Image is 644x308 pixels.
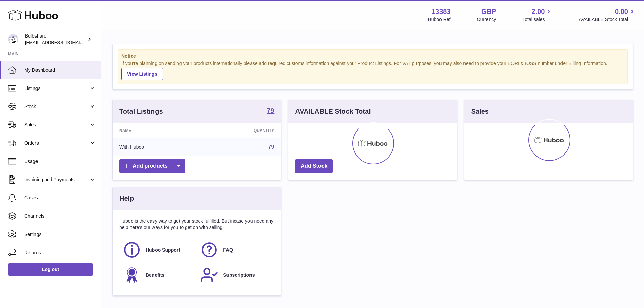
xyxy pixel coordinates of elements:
a: 79 [267,107,274,115]
span: Returns [24,250,96,256]
span: Cases [24,195,96,201]
div: Huboo Ref [428,16,451,23]
span: FAQ [223,247,233,253]
span: Subscriptions [223,272,255,278]
th: Quantity [201,123,281,138]
span: My Dashboard [24,67,96,73]
th: Name [113,123,201,138]
a: 2.00 Total sales [522,7,552,23]
span: Orders [24,140,89,146]
a: Benefits [123,266,193,284]
strong: 13383 [432,7,451,16]
a: Huboo Support [123,241,193,259]
h3: Sales [471,107,489,116]
span: AVAILABLE Stock Total [579,16,636,23]
span: Usage [24,158,96,165]
a: FAQ [200,241,271,259]
span: 0.00 [615,7,628,16]
span: Settings [24,231,96,238]
strong: GBP [481,7,496,16]
a: View Listings [121,68,163,80]
h3: AVAILABLE Stock Total [295,107,371,116]
span: Total sales [522,16,552,23]
span: Sales [24,122,89,128]
span: Invoicing and Payments [24,176,89,183]
h3: Total Listings [119,107,163,116]
a: 79 [268,144,275,150]
td: With Huboo [113,138,201,156]
span: Channels [24,213,96,219]
span: [EMAIL_ADDRESS][DOMAIN_NAME] [25,40,99,45]
span: Stock [24,103,89,110]
span: Huboo Support [146,247,180,253]
a: Subscriptions [200,266,271,284]
p: Huboo is the easy way to get your stock fulfilled. But incase you need any help here's our ways f... [119,218,274,231]
a: Add products [119,159,185,173]
img: internalAdmin-13383@internal.huboo.com [8,34,18,44]
strong: 79 [267,107,274,114]
a: 0.00 AVAILABLE Stock Total [579,7,636,23]
strong: Notice [121,53,624,60]
div: Bulbshare [25,33,86,46]
div: If you're planning on sending your products internationally please add required customs informati... [121,60,624,80]
a: Log out [8,263,93,276]
span: 2.00 [532,7,545,16]
div: Currency [477,16,496,23]
a: Add Stock [295,159,333,173]
h3: Help [119,194,134,203]
span: Benefits [146,272,164,278]
span: Listings [24,85,89,92]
